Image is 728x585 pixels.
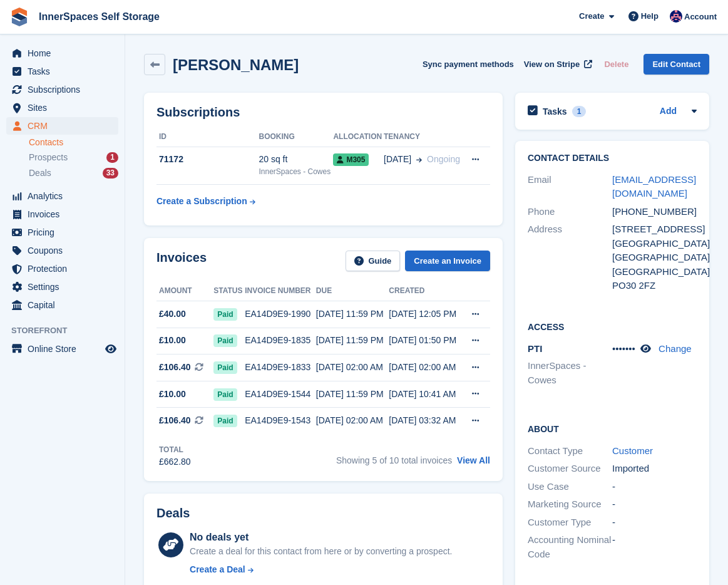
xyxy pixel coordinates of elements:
[213,281,245,301] th: Status
[159,455,191,469] div: £662.80
[528,422,697,435] h2: About
[659,343,692,354] a: Change
[336,455,452,465] span: Showing 5 of 10 total invoices
[405,251,490,271] a: Create an Invoice
[543,106,567,117] h2: Tasks
[612,462,697,476] div: Imported
[6,278,118,296] a: menu
[572,106,587,117] div: 1
[528,480,612,494] div: Use Case
[660,105,677,119] a: Add
[612,497,697,512] div: -
[213,361,237,374] span: Paid
[29,167,51,179] span: Deals
[389,281,461,301] th: Created
[6,296,118,314] a: menu
[156,190,255,213] a: Create a Subscription
[156,127,259,147] th: ID
[245,281,316,301] th: Invoice number
[28,224,103,241] span: Pricing
[6,99,118,116] a: menu
[156,195,247,208] div: Create a Subscription
[103,341,118,356] a: Preview store
[190,530,452,545] div: No deals yet
[528,205,612,219] div: Phone
[213,415,237,427] span: Paid
[6,224,118,241] a: menu
[245,388,316,401] div: EA14D9E9-1544
[528,515,612,530] div: Customer Type
[103,168,118,179] div: 33
[156,105,490,120] h2: Subscriptions
[159,414,191,427] span: £106.40
[190,563,452,576] a: Create a Deal
[190,563,245,576] div: Create a Deal
[528,462,612,476] div: Customer Source
[612,205,697,219] div: [PHONE_NUMBER]
[156,153,259,166] div: 71172
[524,58,580,71] span: View on Stripe
[612,445,653,456] a: Customer
[670,10,682,23] img: Dominic Hampson
[29,152,68,163] span: Prospects
[159,388,186,401] span: £10.00
[28,340,103,358] span: Online Store
[389,361,461,374] div: [DATE] 02:00 AM
[156,281,213,301] th: Amount
[259,127,333,147] th: Booking
[6,340,118,358] a: menu
[528,497,612,512] div: Marketing Source
[159,334,186,347] span: £10.00
[259,166,333,177] div: InnerSpaces - Cowes
[612,480,697,494] div: -
[528,320,697,333] h2: Access
[213,308,237,321] span: Paid
[213,388,237,401] span: Paid
[159,444,191,455] div: Total
[213,334,237,347] span: Paid
[528,343,542,354] span: PTI
[528,359,612,387] li: InnerSpaces - Cowes
[190,545,452,558] div: Create a deal for this contact from here or by converting a prospect.
[389,334,461,347] div: [DATE] 01:50 PM
[6,117,118,135] a: menu
[423,54,514,75] button: Sync payment methods
[28,99,103,116] span: Sites
[316,361,389,374] div: [DATE] 02:00 AM
[612,265,697,279] div: [GEOGRAPHIC_DATA]
[28,260,103,277] span: Protection
[28,81,103,98] span: Subscriptions
[612,251,697,265] div: [GEOGRAPHIC_DATA]
[612,515,697,530] div: -
[156,251,207,271] h2: Invoices
[28,242,103,259] span: Coupons
[316,388,389,401] div: [DATE] 11:59 PM
[316,334,389,347] div: [DATE] 11:59 PM
[684,11,717,23] span: Account
[333,127,384,147] th: Allocation
[6,81,118,98] a: menu
[384,127,463,147] th: Tenancy
[34,6,165,27] a: InnerSpaces Self Storage
[159,361,191,374] span: £106.40
[612,343,635,354] span: •••••••
[333,153,369,166] span: M305
[28,296,103,314] span: Capital
[579,10,604,23] span: Create
[389,308,461,321] div: [DATE] 12:05 PM
[29,137,118,148] a: Contacts
[245,361,316,374] div: EA14D9E9-1833
[6,242,118,259] a: menu
[245,308,316,321] div: EA14D9E9-1990
[612,174,696,199] a: [EMAIL_ADDRESS][DOMAIN_NAME]
[28,205,103,223] span: Invoices
[29,167,118,180] a: Deals 33
[316,308,389,321] div: [DATE] 11:59 PM
[457,455,490,465] a: View All
[11,324,125,337] span: Storefront
[612,237,697,251] div: [GEOGRAPHIC_DATA]
[159,308,186,321] span: £40.00
[427,154,460,164] span: Ongoing
[528,222,612,293] div: Address
[28,187,103,205] span: Analytics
